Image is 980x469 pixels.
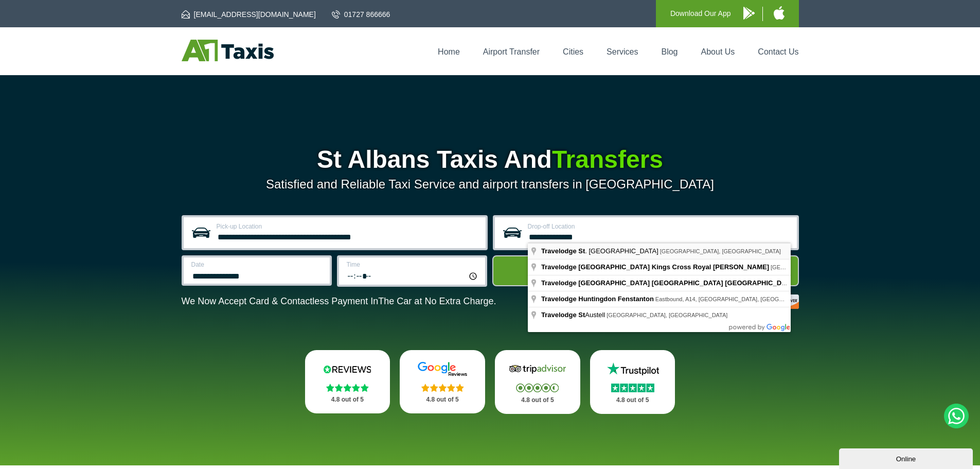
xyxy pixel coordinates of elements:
iframe: chat widget [839,446,975,469]
img: Stars [421,384,464,392]
img: A1 Taxis St Albans LTD [182,40,274,61]
a: Trustpilot Stars 4.8 out of 5 [590,350,675,414]
label: Pick-up Location [217,223,479,230]
a: Blog [661,47,678,56]
p: We Now Accept Card & Contactless Payment In [182,296,496,307]
a: 01727 866666 [332,9,390,20]
p: 4.8 out of 5 [316,393,379,406]
p: 4.8 out of 5 [601,394,664,407]
span: Travelodge [GEOGRAPHIC_DATA] Kings Cross Royal [PERSON_NAME] [541,263,769,271]
a: Google Stars 4.8 out of 5 [400,350,485,413]
label: Drop-off Location [528,223,791,230]
a: Home [438,47,460,56]
span: Travelodge Huntingdon Fenstanton [541,295,654,303]
span: [GEOGRAPHIC_DATA], [GEOGRAPHIC_DATA] [660,248,781,254]
img: Trustpilot [602,361,664,377]
a: Cities [563,47,583,56]
a: About Us [701,47,735,56]
p: Download Our App [670,7,731,20]
label: Time [347,262,479,268]
span: Travelodge [GEOGRAPHIC_DATA] [GEOGRAPHIC_DATA] [GEOGRAPHIC_DATA][PERSON_NAME] [541,279,852,287]
p: Satisfied and Reliable Taxi Service and airport transfers in [GEOGRAPHIC_DATA] [182,177,799,192]
a: Services [607,47,638,56]
img: Tripadvisor [507,361,568,377]
a: [EMAIL_ADDRESS][DOMAIN_NAME] [182,9,316,20]
span: . [GEOGRAPHIC_DATA] [541,247,660,255]
span: Transfers [552,146,663,173]
span: Travelodge St [541,311,585,319]
p: 4.8 out of 5 [506,394,569,407]
a: Contact Us [758,47,798,56]
a: Tripadvisor Stars 4.8 out of 5 [495,350,580,414]
img: A1 Taxis iPhone App [774,6,785,20]
h1: St Albans Taxis And [182,147,799,172]
p: 4.8 out of 5 [411,393,474,406]
img: Google [412,361,473,377]
span: Austell [541,311,607,319]
img: Stars [516,384,559,392]
a: Airport Transfer [483,47,540,56]
img: Stars [326,384,369,392]
img: A1 Taxis Android App [743,7,755,20]
button: Get Quote [492,255,799,286]
a: Reviews.io Stars 4.8 out of 5 [305,350,390,413]
span: Eastbound, A14, [GEOGRAPHIC_DATA], [GEOGRAPHIC_DATA] [655,296,819,302]
label: Date [191,262,324,268]
span: Travelodge St [541,247,585,255]
span: The Car at No Extra Charge. [378,296,496,306]
img: Reviews.io [316,361,378,377]
img: Stars [611,384,654,392]
span: [GEOGRAPHIC_DATA], [GEOGRAPHIC_DATA] [607,312,727,318]
span: [GEOGRAPHIC_DATA] [771,264,830,270]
